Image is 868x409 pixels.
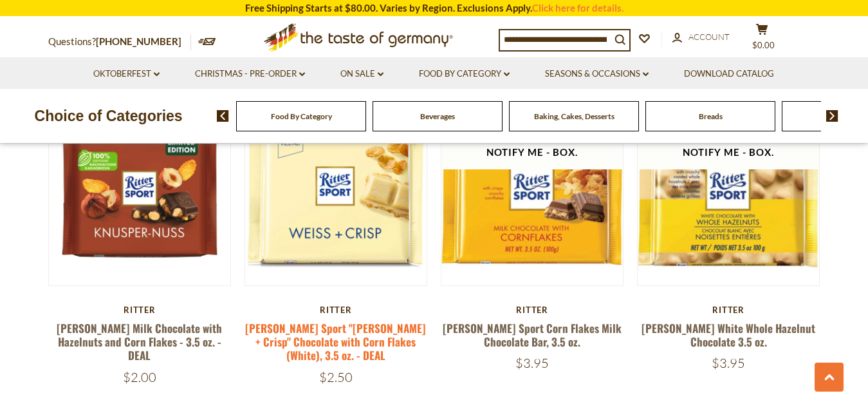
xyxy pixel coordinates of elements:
a: [PERSON_NAME] Sport Corn Flakes Milk Chocolate Bar, 3.5 oz. [443,320,622,350]
a: Christmas - PRE-ORDER [195,67,305,81]
div: Ritter [48,305,232,315]
span: $0.00 [752,40,775,50]
span: $2.50 [319,369,353,385]
a: Food By Category [271,111,332,121]
a: [PERSON_NAME] Milk Chocolate with Hazelnuts and Corn Flakes - 3.5 oz. - DEAL [57,320,222,364]
img: Ritter [245,103,427,285]
div: Ritter [245,305,428,315]
div: Ritter [637,305,820,315]
p: Questions? [48,33,191,50]
img: Ritter [638,103,820,285]
a: Download Catalog [684,67,774,81]
button: $0.00 [743,23,782,55]
a: Baking, Cakes, Desserts [534,111,614,121]
a: Account [672,30,730,44]
a: Food By Category [419,67,510,81]
a: Breads [699,111,723,121]
img: Ritter [441,103,623,285]
a: [PERSON_NAME] White Whole Hazelnut Chocolate 3.5 oz. [642,320,815,350]
a: Click here for details. [532,2,623,14]
a: Oktoberfest [93,67,160,81]
img: previous arrow [217,110,229,122]
span: Account [688,32,730,42]
img: Ritter [49,103,231,285]
span: $3.95 [515,355,549,371]
span: $2.00 [123,369,156,385]
span: $3.95 [712,355,745,371]
a: Beverages [420,111,455,121]
a: Seasons & Occasions [545,67,649,81]
a: On Sale [340,67,383,81]
a: [PERSON_NAME] Sport "[PERSON_NAME] + Crisp" Chocolate with Corn Flakes (White), 3.5 oz. - DEAL [245,320,426,364]
a: [PHONE_NUMBER] [96,35,181,47]
img: next arrow [826,110,838,122]
div: Ritter [441,305,624,315]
